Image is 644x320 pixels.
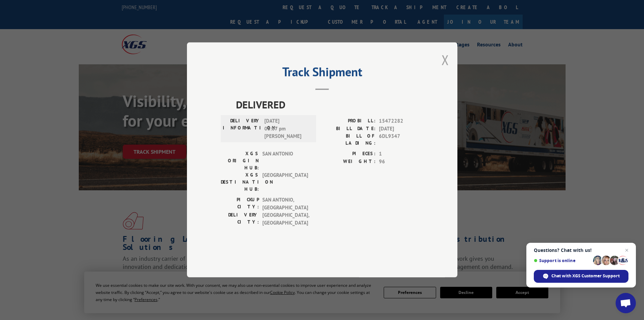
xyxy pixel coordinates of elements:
label: PIECES: [322,150,376,158]
span: [GEOGRAPHIC_DATA] , [GEOGRAPHIC_DATA] [262,212,308,227]
span: [GEOGRAPHIC_DATA] [262,172,308,193]
span: Close chat [623,246,631,254]
span: SAN ANTONIO , [GEOGRAPHIC_DATA] [262,196,308,212]
span: SAN ANTONIO [262,150,308,172]
span: 1 [379,150,424,158]
span: 96 [379,158,424,166]
label: XGS ORIGIN HUB: [221,150,259,172]
h2: Track Shipment [221,67,424,80]
label: PICKUP CITY: [221,196,259,212]
label: BILL OF LADING: [322,133,376,147]
div: Chat with XGS Customer Support [534,270,628,283]
span: Questions? Chat with us! [534,248,628,253]
span: [DATE] 03:07 pm [PERSON_NAME] [264,118,310,141]
label: DELIVERY INFORMATION: [223,118,261,141]
div: Open chat [616,293,636,313]
label: PROBILL: [322,118,376,125]
label: WEIGHT: [322,158,376,166]
label: XGS DESTINATION HUB: [221,172,259,193]
span: Chat with XGS Customer Support [551,273,620,279]
span: [DATE] [379,125,424,133]
span: DELIVERED [236,97,424,112]
span: Support is online [534,258,591,263]
span: 15472282 [379,118,424,125]
label: BILL DATE: [322,125,376,133]
label: DELIVERY CITY: [221,212,259,227]
button: Close modal [442,51,449,69]
span: 6DL9347 [379,133,424,147]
